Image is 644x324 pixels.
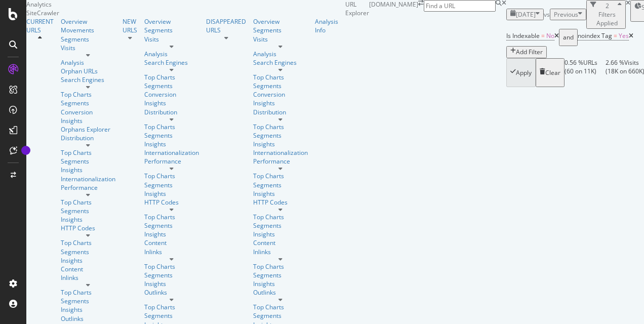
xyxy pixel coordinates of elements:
span: No [546,31,554,40]
div: Clear [545,68,560,77]
a: Top Charts [144,303,199,311]
a: Top Charts [61,148,115,157]
span: vs [544,10,550,19]
span: Is Indexable [506,31,540,40]
button: [DATE] [506,9,544,20]
a: CURRENT URLS [26,17,54,34]
a: Insights [144,189,199,198]
div: HTTP Codes [61,224,115,232]
div: Performance [253,157,308,166]
a: Overview [253,17,308,26]
a: Inlinks [253,248,308,256]
a: Insights [253,99,308,107]
a: Segments [61,157,115,166]
div: Search Engines [61,75,115,84]
button: Apply [506,58,536,87]
div: Segments [144,82,199,90]
button: Clear [536,58,565,87]
a: Distribution [61,134,115,142]
a: Distribution [253,108,308,116]
a: Top Charts [253,213,308,221]
div: Overview [144,17,199,26]
div: Add Filter [516,48,543,56]
a: Insights [253,279,308,288]
a: Top Charts [253,303,308,311]
a: Orphans Explorer [61,125,115,134]
div: Analysis [144,50,199,58]
a: Movements [61,26,115,34]
a: Outlinks [61,314,115,323]
a: Content [61,265,115,273]
div: Top Charts [61,238,115,247]
a: Insights [61,116,115,125]
a: Top Charts [144,123,199,131]
a: Search Engines [253,58,308,67]
a: Conversion [144,90,199,99]
a: Insights [253,140,308,148]
a: Top Charts [253,172,308,180]
a: Segments [253,26,308,34]
div: Overview [61,17,115,26]
a: Top Charts [144,262,199,271]
div: Search Engines [144,58,199,67]
button: Add Filter [506,46,547,58]
div: NEW URLS [123,17,137,34]
div: Segments [61,248,115,256]
a: HTTP Codes [144,198,199,207]
a: Segments [253,131,308,140]
a: Inlinks [144,248,199,256]
div: SiteCrawler [26,9,345,17]
div: Segments [61,297,115,305]
a: Insights [144,230,199,238]
div: Top Charts [144,172,199,180]
a: Outlinks [144,288,199,297]
a: Conversion [253,90,308,99]
div: 2 Filters Applied [596,2,618,27]
a: Insights [61,215,115,224]
div: Apply [516,68,532,77]
div: Segments [61,35,115,44]
a: Analysis [61,58,115,67]
div: Tooltip anchor [21,146,30,155]
a: Segments [253,271,308,279]
a: Segments [144,181,199,189]
button: and [559,29,578,46]
div: Top Charts [253,123,308,131]
a: Insights [253,230,308,238]
a: Segments [253,82,308,90]
a: Segments [144,26,199,34]
a: Performance [61,183,115,192]
div: Top Charts [253,262,308,271]
a: Insights [61,305,115,314]
span: = [541,31,545,40]
a: Insights [253,189,308,198]
a: Analysis [253,50,308,58]
a: Internationalization [61,175,115,183]
a: DISAPPEARED URLS [206,17,246,34]
div: Segments [144,271,199,279]
a: Top Charts [144,73,199,82]
div: and [563,30,574,45]
a: Insights [61,166,115,174]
